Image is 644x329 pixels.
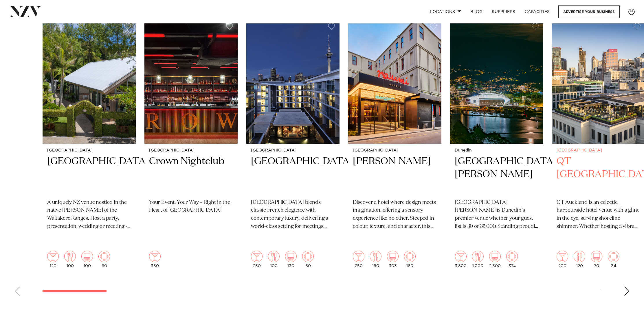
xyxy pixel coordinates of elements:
[268,251,280,268] div: 100
[353,148,437,153] small: [GEOGRAPHIC_DATA]
[557,251,568,262] img: cocktail.png
[246,19,340,273] a: Sofitel Auckland Viaduct Harbour hotel venue [GEOGRAPHIC_DATA] [GEOGRAPHIC_DATA] [GEOGRAPHIC_DATA...
[387,251,399,268] div: 303
[47,148,131,153] small: [GEOGRAPHIC_DATA]
[149,148,233,153] small: [GEOGRAPHIC_DATA]
[455,251,467,268] div: 3,800
[47,199,131,231] p: A uniquely NZ venue nestled in the native [PERSON_NAME] of the Waitakere Ranges. Host a party, pr...
[404,251,416,268] div: 160
[370,251,381,268] div: 190
[251,199,335,231] p: [GEOGRAPHIC_DATA] blends classic French elegance with contemporary luxury, delivering a world-cla...
[251,148,335,153] small: [GEOGRAPHIC_DATA]
[144,19,238,273] swiper-slide: 2 / 48
[557,199,641,231] p: QT Auckland is an eclectic, harbourside hotel venue with a glint in the eye, serving shoreline sh...
[506,251,518,262] img: meeting.png
[268,251,280,262] img: dining.png
[472,251,484,268] div: 1,000
[404,251,416,262] img: meeting.png
[285,251,297,268] div: 130
[425,5,466,18] a: Locations
[353,251,364,268] div: 250
[557,155,641,194] h2: QT [GEOGRAPHIC_DATA]
[251,155,335,194] h2: [GEOGRAPHIC_DATA]
[353,199,437,231] p: Discover a hotel where design meets imagination, offering a sensory experience like no other. Ste...
[251,251,263,268] div: 230
[81,251,93,268] div: 100
[64,251,76,262] img: dining.png
[348,19,441,273] swiper-slide: 4 / 48
[81,251,93,262] img: theatre.png
[98,251,110,262] img: meeting.png
[251,251,263,262] img: cocktail.png
[487,5,520,18] a: SUPPLIERS
[246,19,340,273] swiper-slide: 3 / 48
[489,251,501,268] div: 2,500
[466,5,487,18] a: BLOG
[489,251,501,262] img: theatre.png
[557,148,641,153] small: [GEOGRAPHIC_DATA]
[450,19,543,273] swiper-slide: 5 / 48
[285,251,297,262] img: theatre.png
[455,155,539,194] h2: [GEOGRAPHIC_DATA][PERSON_NAME]
[149,251,161,262] img: cocktail.png
[98,251,110,268] div: 60
[574,251,585,268] div: 120
[348,19,441,273] a: [GEOGRAPHIC_DATA] [PERSON_NAME] Discover a hotel where design meets imagination, offering a senso...
[43,19,136,273] a: [GEOGRAPHIC_DATA] [GEOGRAPHIC_DATA] A uniquely NZ venue nestled in the native [PERSON_NAME] of th...
[455,199,539,231] p: [GEOGRAPHIC_DATA][PERSON_NAME] is Dunedin’s premier venue whether your guest list is 30 or 35,000...
[472,251,484,262] img: dining.png
[302,251,314,262] img: meeting.png
[47,251,59,262] img: cocktail.png
[43,19,136,273] swiper-slide: 1 / 48
[47,155,131,194] h2: [GEOGRAPHIC_DATA]
[47,251,59,268] div: 120
[353,251,364,262] img: cocktail.png
[149,251,161,268] div: 350
[302,251,314,268] div: 60
[608,251,619,262] img: meeting.png
[450,19,543,273] a: Dunedin [GEOGRAPHIC_DATA][PERSON_NAME] [GEOGRAPHIC_DATA][PERSON_NAME] is Dunedin’s premier venue ...
[557,251,568,268] div: 200
[149,199,233,215] p: Your Event, Your Way – Right in the Heart of [GEOGRAPHIC_DATA]
[370,251,381,262] img: dining.png
[591,251,602,262] img: theatre.png
[608,251,619,268] div: 34
[246,19,340,144] img: Sofitel Auckland Viaduct Harbour hotel venue
[520,5,555,18] a: Capacities
[455,148,539,153] small: Dunedin
[558,5,620,18] a: Advertise your business
[591,251,602,268] div: 70
[9,6,41,17] img: nzv-logo.png
[387,251,399,262] img: theatre.png
[506,251,518,268] div: 374
[149,155,233,194] h2: Crown Nightclub
[144,19,238,273] a: [GEOGRAPHIC_DATA] Crown Nightclub Your Event, Your Way – Right in the Heart of [GEOGRAPHIC_DATA] 350
[64,251,76,268] div: 100
[353,155,437,194] h2: [PERSON_NAME]
[574,251,585,262] img: dining.png
[455,251,467,262] img: cocktail.png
